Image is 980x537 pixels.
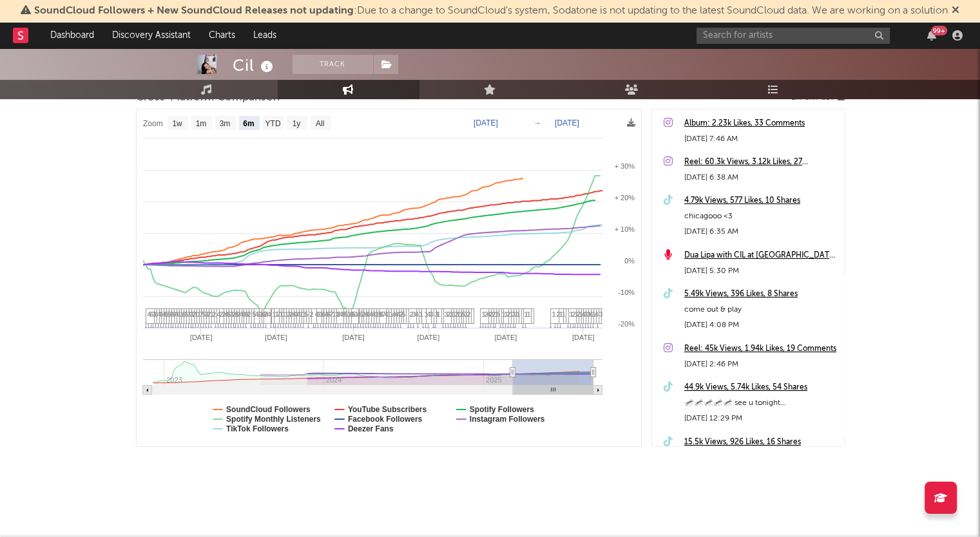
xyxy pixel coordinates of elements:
span: 4 [162,310,166,318]
span: 7 [382,310,386,318]
div: 99 + [931,26,947,35]
text: [DATE] [494,334,517,341]
span: 1 [527,310,531,318]
span: 4 [392,310,396,318]
span: 2 [310,310,314,318]
div: [DATE] 6:38 AM [684,170,838,185]
div: 5.49k Views, 396 Likes, 8 Shares [684,287,838,302]
span: 8 [235,310,239,318]
div: [DATE] 12:29 PM [684,411,838,426]
text: [DATE] [474,118,498,127]
span: 1 [282,310,286,318]
span: 1 [275,310,279,318]
span: 3 [230,310,234,318]
span: 4 [175,310,178,318]
span: 11 [375,310,383,318]
div: [DATE] 4:08 PM [684,317,838,333]
span: 5 [165,310,169,318]
text: YTD [265,119,280,128]
span: 1 [180,310,184,318]
span: 2 [247,310,251,318]
span: 3 [190,310,194,318]
div: 4.79k Views, 577 Likes, 10 Shares [684,193,838,209]
span: 6 [182,310,186,318]
span: 6 [367,310,371,318]
text: 0% [624,257,635,265]
span: 6 [177,310,181,318]
span: 5 [462,310,466,318]
a: Album: 2.23k Likes, 33 Comments [684,116,838,131]
span: 4 [380,310,383,318]
span: 4 [265,310,269,318]
span: 1 [465,310,468,318]
span: 1 [387,310,391,318]
span: 1 [452,310,456,318]
text: Spotify Followers [469,405,533,414]
span: 2 [213,310,216,318]
span: 2 [467,310,471,318]
span: 6 [150,310,154,318]
span: 1 [390,310,394,318]
span: 1 [559,310,563,318]
span: 1 [425,310,428,318]
div: Reel: 45k Views, 1.94k Likes, 19 Comments [684,341,838,357]
span: 4 [370,310,374,318]
text: + 30% [614,162,635,170]
span: 3 [435,310,439,318]
span: 1 [524,310,528,318]
div: 🦟🦟🦟🦟🦟 see u tonight [GEOGRAPHIC_DATA] [684,395,838,411]
text: [DATE] [342,334,365,341]
text: 6m [243,119,254,128]
span: 2 [290,310,294,318]
text: [DATE] [555,118,579,127]
a: Discovery Assistant [103,23,200,48]
span: 3 [153,310,157,318]
span: 11 [332,310,340,318]
div: chicagooo <3 [684,209,838,224]
span: 3 [445,310,448,318]
span: 5 [345,310,349,318]
span: 2 [557,310,561,318]
span: 5 [185,310,189,318]
span: 2 [207,310,211,318]
span: 6 [242,310,246,318]
span: 4 [297,310,301,318]
text: [DATE] [265,334,287,341]
text: Deezer Fans [347,424,393,433]
span: 1 [502,310,506,318]
span: 6 [170,310,174,318]
span: 2 [455,310,459,318]
text: 1w [172,119,182,128]
span: 2 [490,310,494,318]
span: 1 [197,310,201,318]
span: 4 [148,310,151,318]
div: Cil [233,55,276,76]
span: 12 [260,310,267,318]
span: 5 [253,310,256,318]
text: YouTube Subscribers [347,405,427,414]
span: 1 [482,310,486,318]
span: 4 [415,310,419,318]
span: 1 [575,310,579,318]
span: 9 [173,310,177,318]
div: [DATE] 5:30 PM [684,263,838,279]
div: [DATE] 6:35 AM [684,224,838,240]
span: 1 [562,310,566,318]
span: 7 [330,310,334,318]
span: SoundCloud Followers + New SoundCloud Releases not updating [34,6,354,16]
a: 15.5k Views, 926 Likes, 16 Shares [684,435,838,450]
span: 2 [362,310,366,318]
span: 1 [579,310,583,318]
span: 1 [515,310,519,318]
span: 4 [385,310,389,318]
div: come out & play [684,302,838,317]
span: 4 [595,310,599,318]
span: 9 [245,310,249,318]
span: 1 [495,310,499,318]
span: Dismiss [952,6,959,16]
span: 3 [287,310,291,318]
span: 5 [402,310,406,318]
a: Reel: 60.3k Views, 3.12k Likes, 27 Comments [684,155,838,170]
